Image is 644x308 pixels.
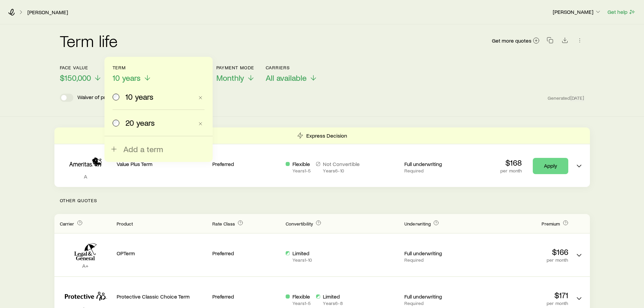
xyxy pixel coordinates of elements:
span: Underwriting [404,221,431,227]
p: $168 [500,158,522,167]
span: Generated [548,95,584,101]
p: Protective Classic Choice Term [117,293,207,300]
p: $171 [478,290,568,300]
p: Full underwriting [404,161,472,167]
a: [PERSON_NAME] [27,9,68,16]
span: [DATE] [570,95,585,101]
p: Years 1 - 10 [292,257,312,263]
p: Preferred [212,293,280,300]
span: Carrier [60,221,74,227]
p: Waiver of premium rider [77,94,133,102]
p: A+ [60,262,111,269]
p: Flexible [292,293,311,300]
p: Not Convertible [323,161,360,167]
p: per month [500,168,522,173]
button: Get help [607,8,636,16]
p: Preferred [212,250,280,257]
h2: Term life [60,32,118,49]
p: Face value [60,65,102,70]
p: per month [478,257,568,263]
p: Years 6 - 10 [323,168,360,173]
button: [PERSON_NAME] [552,8,602,16]
p: Required [404,168,472,173]
div: Term quotes [54,127,590,187]
button: Term10 years [113,65,151,83]
p: Carriers [266,65,317,70]
span: All available [266,73,307,82]
p: Years 1 - 5 [292,301,311,306]
span: $150,000 [60,73,91,82]
span: Product [117,221,133,227]
p: Required [404,257,472,263]
p: Express Decision [306,132,347,139]
span: Monthly [216,73,244,82]
span: Rate Class [212,221,235,227]
button: Face value$150,000 [60,65,102,83]
button: Payment ModeMonthly [216,65,255,83]
p: Term [113,65,151,70]
p: [PERSON_NAME] [553,8,601,15]
a: Apply [533,158,568,174]
p: Full underwriting [404,293,472,300]
p: OPTerm [117,250,207,257]
p: Payment Mode [216,65,255,70]
a: Download CSV [560,38,570,45]
p: $166 [478,247,568,257]
a: Get more quotes [492,37,540,45]
p: Limited [292,250,312,257]
span: 10 years [113,73,141,82]
span: Get more quotes [492,38,531,43]
span: Premium [542,221,560,227]
span: Convertibility [286,221,313,227]
p: A [60,173,111,180]
p: Years 6 - 8 [323,301,342,306]
p: Required [404,301,472,306]
p: Flexible [292,161,311,167]
p: Limited [323,293,342,300]
p: Value Plus Term [117,161,207,167]
p: Preferred [212,161,280,167]
button: CarriersAll available [266,65,317,83]
p: Years 1 - 5 [292,168,311,173]
p: per month [478,301,568,306]
p: Other Quotes [54,187,590,214]
p: Full underwriting [404,250,472,257]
